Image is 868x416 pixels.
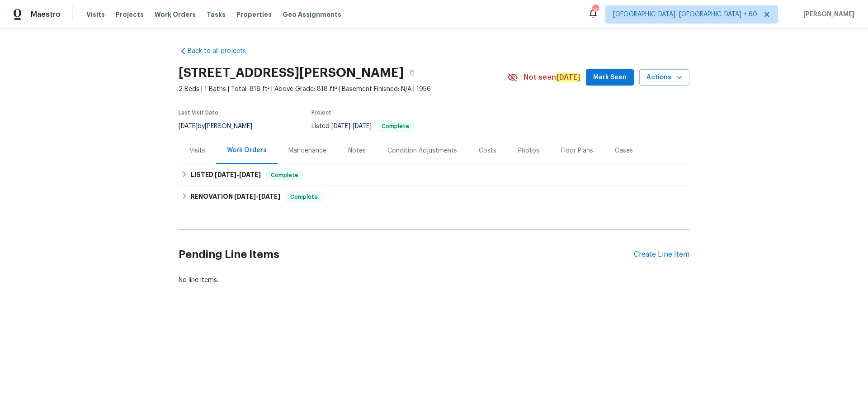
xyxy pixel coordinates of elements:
[234,193,256,200] span: [DATE]
[155,10,196,19] span: Work Orders
[615,146,633,155] div: Cases
[634,250,689,259] div: Create Line Item
[215,172,236,178] span: [DATE]
[556,73,580,81] em: [DATE]
[311,123,414,129] span: Listed
[179,121,263,132] div: by [PERSON_NAME]
[179,123,198,129] span: [DATE]
[331,123,372,129] span: -
[288,146,326,155] div: Maintenance
[267,171,302,180] span: Complete
[311,110,331,115] span: Project
[227,146,267,155] div: Work Orders
[259,193,280,200] span: [DATE]
[191,191,280,202] h6: RENOVATION
[287,192,321,201] span: Complete
[191,170,261,181] h6: LISTED
[116,10,144,19] span: Projects
[179,47,265,56] a: Back to all projects
[353,123,372,129] span: [DATE]
[179,110,218,115] span: Last Visit Date
[592,5,599,14] div: 605
[179,186,689,208] div: RENOVATION [DATE]-[DATE]Complete
[518,146,539,155] div: Photos
[331,123,350,129] span: [DATE]
[31,10,61,19] span: Maestro
[593,72,627,83] span: Mark Seen
[239,172,261,178] span: [DATE]
[404,65,420,81] button: Copy Address
[179,68,404,77] h2: [STREET_ADDRESS][PERSON_NAME]
[179,234,634,276] h2: Pending Line Items
[639,69,689,86] button: Actions
[378,124,413,129] span: Complete
[800,10,854,19] span: [PERSON_NAME]
[215,172,261,178] span: -
[524,73,580,82] span: Not seen
[236,10,272,19] span: Properties
[179,85,507,94] span: 2 Beds | 1 Baths | Total: 818 ft² | Above Grade: 818 ft² | Basement Finished: N/A | 1956
[613,10,757,19] span: [GEOGRAPHIC_DATA], [GEOGRAPHIC_DATA] + 60
[283,10,341,19] span: Geo Assignments
[479,146,496,155] div: Costs
[561,146,593,155] div: Floor Plans
[646,72,682,83] span: Actions
[207,11,226,18] span: Tasks
[586,69,634,86] button: Mark Seen
[86,10,105,19] span: Visits
[179,164,689,186] div: LISTED [DATE]-[DATE]Complete
[189,146,205,155] div: Visits
[179,276,689,285] div: No line items.
[348,146,366,155] div: Notes
[234,193,280,200] span: -
[387,146,457,155] div: Condition Adjustments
